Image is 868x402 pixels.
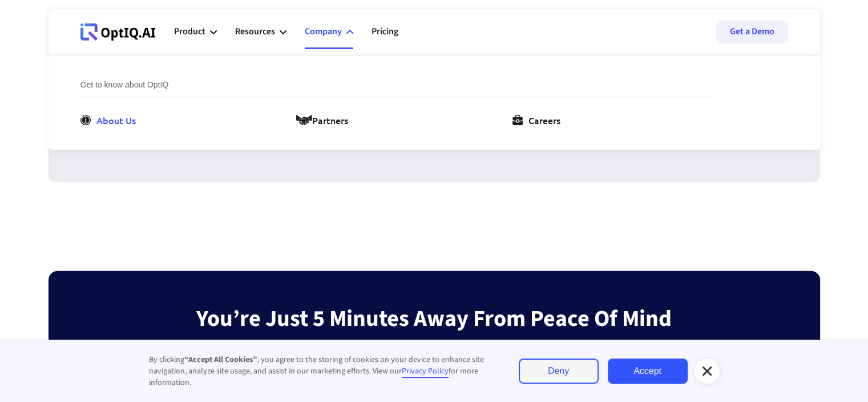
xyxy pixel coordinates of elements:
div: Resources [235,24,275,39]
a: About Us [80,113,140,127]
div: Product [174,24,205,39]
div: Careers [528,113,560,127]
div: Get to know about OptIQ [80,78,713,97]
div: Resources [235,15,286,49]
div: You’re just 5 minutes away from peace of mind [196,305,672,347]
strong: “Accept All Cookies” [184,354,257,365]
a: Deny [519,359,599,384]
a: Pricing [372,15,398,49]
a: Accept [608,359,688,384]
a: Get a Demo [716,21,788,43]
a: Careers [512,113,565,127]
div: About Us [96,113,136,127]
div: Company [305,15,353,49]
div: Product [174,15,217,49]
div: Partners [312,113,348,127]
div: Company [305,24,342,39]
nav: Company [49,55,820,150]
div: By clicking , you agree to the storing of cookies on your device to enhance site navigation, anal... [149,354,496,388]
a: Partners [296,113,353,127]
a: Webflow Homepage [80,15,156,49]
a: Privacy Policy [402,365,449,378]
